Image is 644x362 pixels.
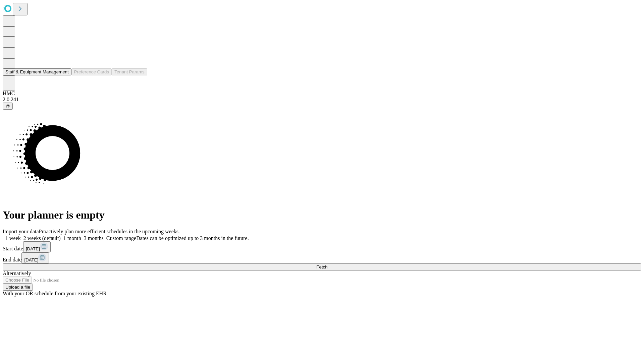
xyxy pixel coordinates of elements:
button: Fetch [3,263,641,270]
div: End date [3,252,641,263]
button: @ [3,103,13,110]
span: Proactively plan more efficient schedules in the upcoming weeks. [39,229,180,234]
span: Custom range [106,235,136,241]
span: Fetch [316,264,327,269]
button: Upload a file [3,284,33,291]
button: [DATE] [23,241,51,252]
span: Import your data [3,229,39,234]
button: Preference Cards [71,68,112,75]
span: Dates can be optimized up to 3 months in the future. [136,235,249,241]
div: Start date [3,241,641,252]
h1: Your planner is empty [3,209,641,221]
span: [DATE] [24,257,38,262]
span: Alternatively [3,270,31,276]
button: Tenant Params [112,68,147,75]
div: 2.0.241 [3,97,641,103]
span: With your OR schedule from your existing EHR [3,291,107,296]
button: [DATE] [21,252,49,263]
span: 1 month [63,235,81,241]
span: 2 weeks (default) [23,235,61,241]
span: [DATE] [26,246,40,251]
button: Staff & Equipment Management [3,68,71,75]
span: 1 week [5,235,21,241]
span: @ [5,104,10,109]
div: HMC [3,90,641,97]
span: 3 months [84,235,104,241]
